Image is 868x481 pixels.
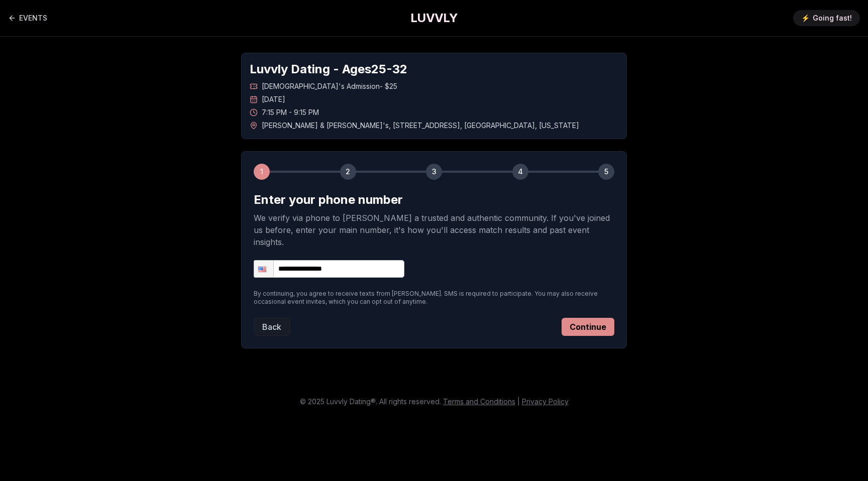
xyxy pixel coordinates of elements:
[813,13,852,23] span: Going fast!
[801,13,810,23] span: ⚡️
[262,107,319,117] span: 7:15 PM - 9:15 PM
[512,164,528,180] div: 4
[262,121,579,131] span: [PERSON_NAME] & [PERSON_NAME]'s , [STREET_ADDRESS] , [GEOGRAPHIC_DATA] , [US_STATE]
[250,61,618,77] h1: Luvvly Dating - Ages 25 - 32
[254,290,614,306] p: By continuing, you agree to receive texts from [PERSON_NAME]. SMS is required to participate. You...
[426,164,442,180] div: 3
[262,94,285,104] span: [DATE]
[254,212,614,248] p: We verify via phone to [PERSON_NAME] a trusted and authentic community. If you've joined us befor...
[254,164,270,180] div: 1
[262,81,397,91] span: [DEMOGRAPHIC_DATA]'s Admission - $25
[562,318,614,336] button: Continue
[8,8,47,28] a: Back to events
[598,164,614,180] div: 5
[254,192,614,208] h2: Enter your phone number
[443,397,515,406] a: Terms and Conditions
[340,164,356,180] div: 2
[254,261,273,277] div: United States: + 1
[254,318,290,336] button: Back
[522,397,569,406] a: Privacy Policy
[517,397,520,406] span: |
[410,10,458,26] a: LUVVLY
